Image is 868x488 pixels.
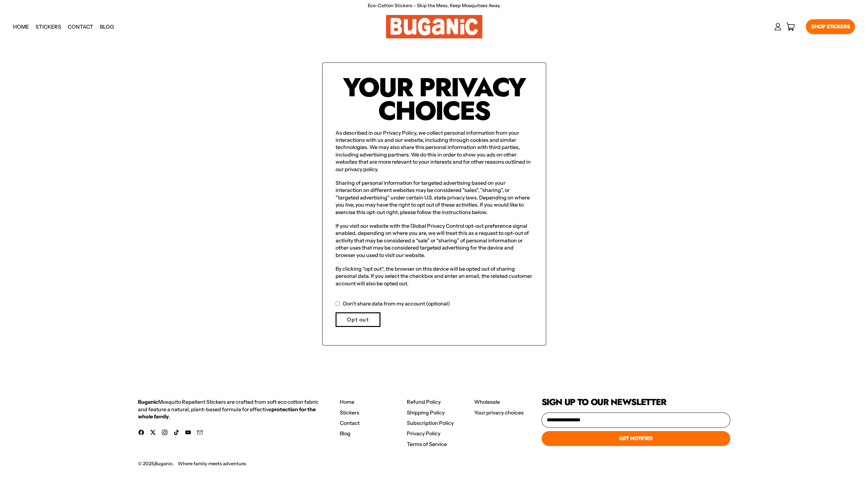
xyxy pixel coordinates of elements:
[138,399,158,405] strong: Buganic
[542,398,730,406] h2: Sign up to our newsletter
[138,406,316,420] strong: protection for the whole family
[336,179,533,216] p: Sharing of personal information for targeted advertising based on your interaction on different w...
[138,461,247,467] p: © 2025, .
[155,461,173,467] a: Buganic
[64,19,97,35] a: Contact
[542,431,730,446] button: Get Notified
[407,409,445,416] a: Shipping Policy
[138,398,327,420] div: Mosquito Repellent Stickers are crafted from soft eco cotton fabric and feature a natural, plant-...
[336,300,340,307] input: Don't share data from my account (optional)
[474,409,524,416] a: Your privacy choices
[386,15,482,38] img: Buganic
[407,441,447,447] a: Terms of Service
[340,399,354,405] a: Home
[336,129,533,173] p: As described in our Privacy Policy, we collect personal information from your interactions with u...
[97,19,117,35] a: Blog
[407,430,440,437] a: Privacy Policy
[340,420,360,426] a: Contact
[336,222,533,259] p: If you visit our website with the Global Privacy Control opt-out preference signal enabled, depen...
[10,19,32,35] a: Home
[336,265,533,287] p: By clicking “opt out“, the browser on this device will be opted out of sharing personal data. If ...
[340,409,359,416] a: Stickers
[474,399,500,405] a: Wholesale
[407,420,454,426] a: Subscription Policy
[178,461,247,467] a: Where family meets adventure.
[806,19,855,34] a: Shop Stickers
[32,19,64,35] a: Stickers
[336,300,450,307] label: Don't share data from my account (optional)
[407,399,441,405] a: Refund Policy
[336,312,380,327] button: Opt out
[336,76,533,123] h1: Your privacy choices
[340,430,351,437] a: Blog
